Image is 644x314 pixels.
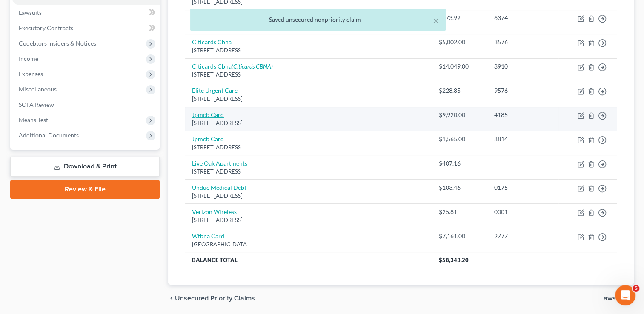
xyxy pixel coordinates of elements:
span: 5 [633,285,639,292]
th: Balance Total [185,252,432,268]
div: [STREET_ADDRESS] [192,143,425,151]
div: [STREET_ADDRESS] [192,192,425,200]
div: [STREET_ADDRESS] [192,119,425,127]
div: 2777 [494,232,551,240]
i: chevron_left [168,295,175,302]
a: Download & Print [10,157,160,177]
div: [STREET_ADDRESS] [192,46,425,54]
span: Unsecured Priority Claims [175,295,255,302]
span: Codebtors Insiders & Notices [19,40,96,47]
a: Elite Urgent Care [192,87,238,94]
div: 9576 [494,86,551,95]
i: (Citicards CBNA) [232,63,273,70]
span: Income [19,55,38,62]
a: Undue Medical Debt [192,184,246,191]
a: Jpmcb Card [192,135,224,143]
div: $7,161.00 [439,232,480,240]
button: chevron_left Unsecured Priority Claims [168,295,255,302]
span: Lawsuits [600,295,627,302]
div: [STREET_ADDRESS] [192,95,425,103]
a: SOFA Review [12,97,160,112]
div: 0001 [494,208,551,216]
div: 3576 [494,38,551,46]
span: $58,343.20 [439,257,469,263]
div: $407.16 [439,159,480,168]
span: Means Test [19,116,48,123]
div: [STREET_ADDRESS] [192,71,425,79]
a: Live Oak Apartments [192,160,247,167]
div: 4185 [494,111,551,119]
a: Verizon Wireless [192,208,237,215]
span: SOFA Review [19,101,54,108]
span: Miscellaneous [19,86,57,93]
iframe: Intercom live chat [615,285,635,305]
a: Citicards Cbna [192,38,232,46]
div: $1,565.00 [439,135,480,143]
a: Jpmcb Card [192,111,224,118]
span: Expenses [19,70,43,77]
div: 8910 [494,62,551,71]
div: $25.81 [439,208,480,216]
a: Wfbna Card [192,232,224,240]
div: $103.46 [439,183,480,192]
div: $228.85 [439,86,480,95]
div: 8814 [494,135,551,143]
div: Saved unsecured nonpriority claim [197,15,439,24]
button: × [433,15,439,26]
div: [GEOGRAPHIC_DATA] [192,240,425,248]
div: [STREET_ADDRESS] [192,168,425,176]
a: Citicards Cbna(Citicards CBNA) [192,63,273,70]
a: Lawsuits [12,5,160,20]
div: $14,049.00 [439,62,480,71]
div: $9,920.00 [439,111,480,119]
div: 0175 [494,183,551,192]
div: [STREET_ADDRESS] [192,216,425,224]
div: $5,002.00 [439,38,480,46]
a: Review & File [10,180,160,199]
span: Additional Documents [19,131,79,139]
button: Lawsuits chevron_right [600,295,634,302]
